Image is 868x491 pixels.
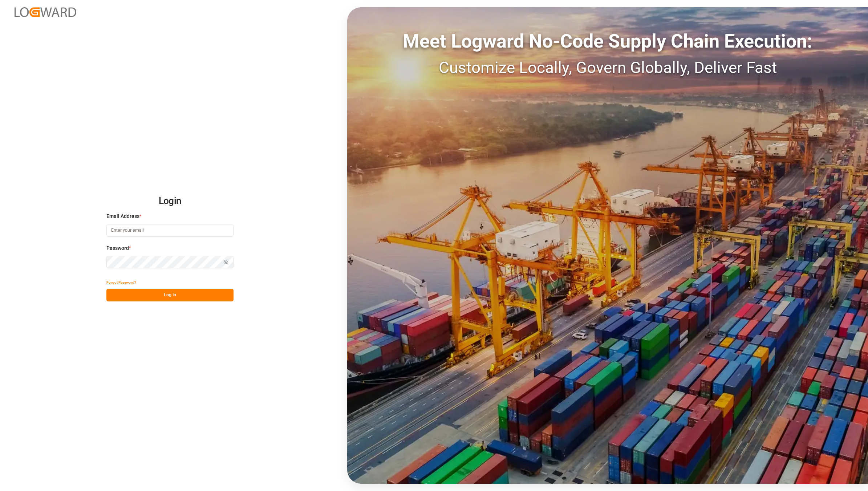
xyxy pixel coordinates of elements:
[106,244,129,252] span: Password
[106,276,136,289] button: Forgot Password?
[347,56,868,80] div: Customize Locally, Govern Globally, Deliver Fast
[106,289,234,301] button: Log In
[106,190,234,213] h2: Login
[15,7,76,17] img: Logward_new_orange.png
[106,224,234,237] input: Enter your email
[106,212,139,220] span: Email Address
[347,27,868,56] div: Meet Logward No-Code Supply Chain Execution:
